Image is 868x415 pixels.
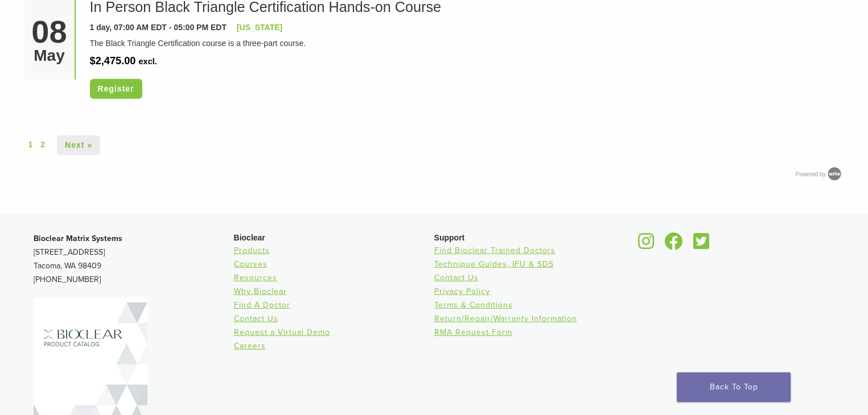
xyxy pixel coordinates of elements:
[635,239,659,251] a: Bioclear
[237,23,282,32] a: [US_STATE]
[34,232,234,287] p: [STREET_ADDRESS] Tacoma, WA 98409 [PHONE_NUMBER]
[234,341,266,351] a: Careers
[434,246,556,255] a: Find Bioclear Trained Doctors
[90,55,136,67] span: $2,475.00
[434,314,577,323] a: Return/Repair/Warranty Information
[234,273,277,283] a: Resources
[234,246,270,255] a: Products
[138,57,157,66] span: excl.
[661,239,687,251] a: Bioclear
[57,135,100,155] a: Next »
[28,48,71,64] div: May
[234,287,287,296] a: Why Bioclear
[796,171,844,177] a: Powered by
[90,22,227,34] div: 1 day, 07:00 AM EDT - 05:00 PM EDT
[689,239,713,251] a: Bioclear
[234,314,278,323] a: Contact Us
[234,259,268,269] a: Courses
[434,300,513,310] a: Terms & Conditions
[677,372,791,402] a: Back To Top
[434,287,490,296] a: Privacy Policy
[90,38,836,49] div: The Black Triangle Certification course is a three-part course.
[234,233,265,242] span: Bioclear
[826,165,843,182] img: Arlo training & Event Software
[28,16,71,48] div: 08
[434,233,465,242] span: Support
[434,327,512,337] a: RMA Request Form
[40,139,45,151] a: Page 2
[434,259,554,269] a: Technique Guides, IFU & SDS
[434,273,479,283] a: Contact Us
[234,327,330,337] a: Request a Virtual Demo
[234,300,290,310] a: Find A Doctor
[90,79,142,99] a: Register
[28,139,33,151] span: Page 1
[34,234,122,243] strong: Bioclear Matrix Systems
